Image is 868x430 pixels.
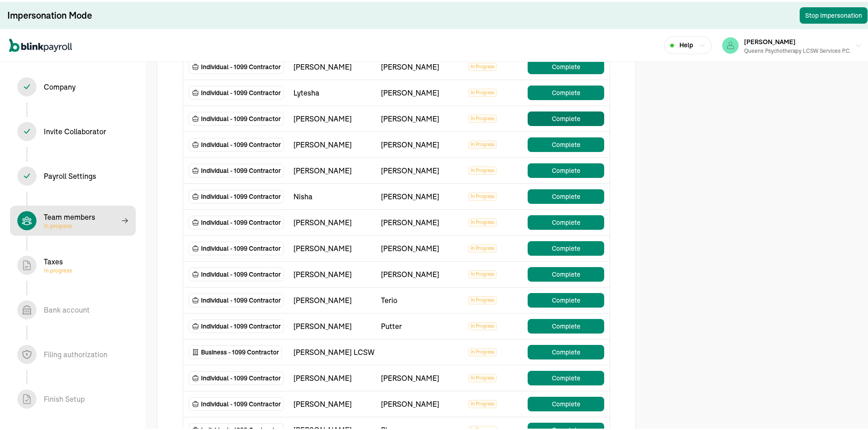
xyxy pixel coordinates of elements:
[201,320,281,329] span: Individual - 1099 Contractor
[44,265,72,273] span: In progress
[10,70,136,100] span: Company
[201,190,281,199] span: Individual - 1099 Contractor
[528,110,604,124] button: Complete
[293,60,370,71] div: [PERSON_NAME]
[468,165,497,173] span: In Progress
[10,204,136,234] span: Team membersIn progress
[468,139,497,147] span: In Progress
[468,87,497,95] span: In Progress
[293,241,370,252] div: [PERSON_NAME]
[44,221,95,228] span: In progress
[468,372,497,380] span: In Progress
[468,243,497,251] span: In Progress
[293,189,370,200] div: Nisha
[201,242,281,251] span: Individual - 1099 Contractor
[528,162,604,176] button: Complete
[679,39,693,48] span: Help
[201,61,281,70] span: Individual - 1099 Contractor
[293,215,370,226] div: [PERSON_NAME]
[381,215,457,226] div: [PERSON_NAME]
[381,86,457,96] div: [PERSON_NAME]
[293,345,370,356] div: [PERSON_NAME] LCSW P.C
[528,136,604,150] button: Complete
[293,163,370,174] div: [PERSON_NAME]
[744,36,796,44] span: [PERSON_NAME]
[44,80,76,91] div: Company
[744,45,851,53] div: Queens Psychotherapy LCSW Services P.C.
[381,60,457,71] div: [PERSON_NAME]
[44,392,85,403] div: Finish Setup
[293,137,370,148] div: [PERSON_NAME]
[468,268,497,277] span: In Progress
[10,293,136,323] span: Bank account
[44,303,90,314] div: Bank account
[201,268,281,277] span: Individual - 1099 Contractor
[293,293,370,304] div: [PERSON_NAME]
[293,319,370,330] div: [PERSON_NAME]
[381,189,457,200] div: [PERSON_NAME]
[44,124,106,135] div: Invite Collaborator
[528,58,604,72] button: Complete
[528,291,604,306] button: Complete
[10,159,136,189] span: Payroll Settings
[201,216,281,225] span: Individual - 1099 Contractor
[201,372,281,381] span: Individual - 1099 Contractor
[201,346,279,355] span: Business - 1099 Contractor
[528,187,604,202] button: Complete
[293,86,370,96] div: Lytesha
[44,210,95,228] div: Team members
[201,86,281,96] span: Individual - 1099 Contractor
[381,397,457,408] div: [PERSON_NAME]
[664,35,712,52] button: Help
[201,164,281,173] span: Individual - 1099 Contractor
[293,267,370,278] div: [PERSON_NAME]
[528,84,604,98] button: Complete
[381,241,457,252] div: [PERSON_NAME]
[7,7,92,20] div: Impersonation Mode
[800,5,868,22] button: Stop Impersonation
[44,169,96,180] div: Payroll Settings
[381,293,457,304] div: Terio
[10,382,136,412] span: Finish Setup
[381,371,457,382] div: [PERSON_NAME]
[44,347,108,358] div: Filing authorization
[468,398,497,406] span: In Progress
[468,217,497,225] span: In Progress
[528,369,604,384] button: Complete
[381,163,457,174] div: [PERSON_NAME]
[293,397,370,408] div: [PERSON_NAME]
[44,254,72,273] div: Taxes
[201,112,281,121] span: Individual - 1099 Contractor
[10,338,136,368] span: Filing authorization
[293,371,370,382] div: [PERSON_NAME]
[528,239,604,254] button: Complete
[381,267,457,278] div: [PERSON_NAME]
[528,395,604,410] button: Complete
[468,61,497,69] span: In Progress
[293,111,370,122] div: [PERSON_NAME]
[528,317,604,332] button: Complete
[468,191,497,199] span: In Progress
[528,343,604,358] button: Complete
[719,32,866,55] button: [PERSON_NAME]Queens Psychotherapy LCSW Services P.C.
[9,30,72,57] nav: Global
[468,346,497,354] span: In Progress
[528,213,604,228] button: Complete
[528,265,604,280] button: Complete
[201,398,281,407] span: Individual - 1099 Contractor
[10,115,136,145] span: Invite Collaborator
[201,138,281,147] span: Individual - 1099 Contractor
[381,319,457,330] div: Putter
[468,294,497,303] span: In Progress
[468,113,497,121] span: In Progress
[381,111,457,122] div: [PERSON_NAME]
[468,320,497,329] span: In Progress
[381,137,457,148] div: [PERSON_NAME]
[10,248,136,278] span: TaxesIn progress
[201,294,281,303] span: Individual - 1099 Contractor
